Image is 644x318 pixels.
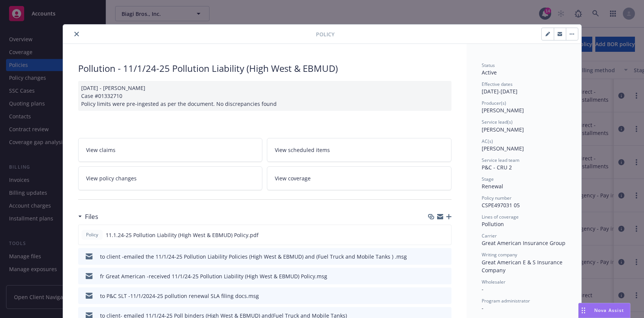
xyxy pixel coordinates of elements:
[594,307,624,313] span: Nova Assist
[430,253,436,261] button: download file
[482,176,494,182] span: Stage
[482,100,506,106] span: Producer(s)
[429,231,435,239] button: download file
[430,292,436,300] button: download file
[442,272,448,280] button: preview file
[442,253,448,261] button: preview file
[78,81,451,111] div: [DATE] - [PERSON_NAME] Case #01332710 Policy limits were pre-ingested as per the document. No dis...
[482,220,504,228] span: Pollution
[482,81,513,87] span: Effective dates
[482,62,495,68] span: Status
[100,253,407,261] div: to client -emailed the 11/1/24-25 Pollution Liability Policies (High West & EBMUD) and (Fuel Truc...
[85,231,100,238] span: Policy
[482,107,524,114] span: [PERSON_NAME]
[482,126,524,133] span: [PERSON_NAME]
[100,292,259,300] div: to P&C SLT -11/1/2024-25 pollution renewal SLA filing docs.msg
[482,279,505,285] span: Wholesaler
[578,303,630,318] button: Nova Assist
[482,233,497,239] span: Carrier
[482,285,484,293] span: -
[430,272,436,280] button: download file
[72,29,81,39] button: close
[482,183,503,190] span: Renewal
[442,292,448,300] button: preview file
[482,69,497,76] span: Active
[78,62,451,75] div: Pollution - 11/1/24-25 Pollution Liability (High West & EBMUD)
[106,231,259,239] span: 11.1.24-25 Pollution Liability (High West & EBMUD) Policy.pdf
[100,272,327,280] div: fr Great American -received 11/1/24-25 Pollution Liability (High West & EBMUD) Policy.msg
[482,259,564,274] span: Great American E & S Insurance Company
[441,231,448,239] button: preview file
[267,138,451,162] a: View scheduled items
[579,303,588,318] div: Drag to move
[482,81,566,95] div: [DATE] - [DATE]
[482,202,520,209] span: CSPE497031 05
[85,212,98,222] h3: Files
[275,174,311,182] span: View coverage
[482,251,517,258] span: Writing company
[316,30,334,38] span: Policy
[482,195,512,201] span: Policy number
[482,304,484,312] span: -
[482,157,519,163] span: Service lead team
[78,212,98,222] div: Files
[482,239,565,247] span: Great American Insurance Group
[275,146,330,154] span: View scheduled items
[482,145,524,152] span: [PERSON_NAME]
[78,166,263,190] a: View policy changes
[86,174,137,182] span: View policy changes
[267,166,451,190] a: View coverage
[482,164,512,171] span: P&C - CRU 2
[482,298,530,304] span: Program administrator
[78,138,263,162] a: View claims
[482,119,513,125] span: Service lead(s)
[482,138,493,144] span: AC(s)
[482,214,519,220] span: Lines of coverage
[86,146,116,154] span: View claims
